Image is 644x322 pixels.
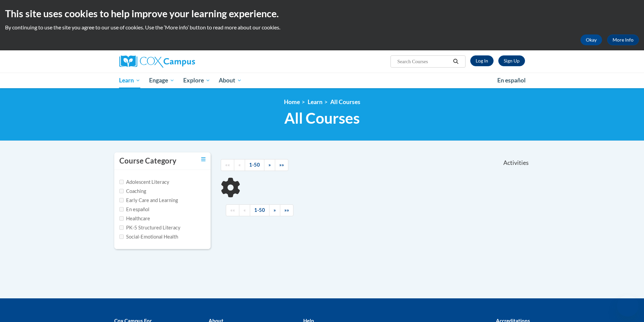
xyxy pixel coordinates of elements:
[119,55,195,68] img: Cox Campus
[503,159,529,167] span: Activities
[119,234,124,239] input: Checkbox for Options
[119,206,149,213] label: En español
[280,204,293,216] a: End
[109,73,535,88] div: Main menu
[498,55,525,66] a: Register
[397,57,451,66] input: Search Courses
[269,204,280,216] a: Next
[145,73,179,88] a: Engage
[308,98,323,105] a: Learn
[5,7,639,20] h2: This site uses cookies to help improve your learning experience.
[119,233,178,241] label: Social-Emotional Health
[119,156,176,166] h3: Course Category
[119,198,124,202] input: Checkbox for Options
[279,162,284,168] span: »»
[493,73,530,88] a: En español
[119,76,140,84] span: Learn
[273,207,276,213] span: »
[245,159,264,171] a: 1-50
[580,34,602,45] button: Okay
[119,55,248,68] a: Cox Campus
[607,34,639,45] a: More Info
[221,159,234,171] a: Begining
[284,207,289,213] span: »»
[119,197,178,204] label: Early Care and Learning
[330,98,360,105] a: All Courses
[201,156,206,163] a: Toggle collapse
[5,24,639,31] p: By continuing to use the site you agree to our use of cookies. Use the ‘More info’ button to read...
[119,189,124,193] input: Checkbox for Options
[219,76,242,84] span: About
[225,162,230,168] span: ««
[268,162,271,168] span: »
[179,73,215,88] a: Explore
[284,109,360,127] span: All Courses
[264,159,275,171] a: Next
[119,215,150,222] label: Healthcare
[230,207,235,213] span: ««
[119,207,124,212] input: Checkbox for Options
[119,180,124,184] input: Checkbox for Options
[250,204,269,216] a: 1-50
[119,188,146,195] label: Coaching
[470,55,494,66] a: Log In
[119,178,169,186] label: Adolescent Literacy
[617,295,639,317] iframe: Button to launch messaging window
[239,204,250,216] a: Previous
[183,76,210,84] span: Explore
[234,159,245,171] a: Previous
[119,224,181,231] label: PK-5 Structured Literacy
[115,73,145,88] a: Learn
[149,76,174,84] span: Engage
[119,225,124,230] input: Checkbox for Options
[284,98,300,105] a: Home
[451,57,461,66] button: Search
[214,73,246,88] a: About
[226,204,239,216] a: Begining
[119,216,124,221] input: Checkbox for Options
[275,159,288,171] a: End
[238,162,241,168] span: «
[497,77,526,84] span: En español
[243,207,246,213] span: «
